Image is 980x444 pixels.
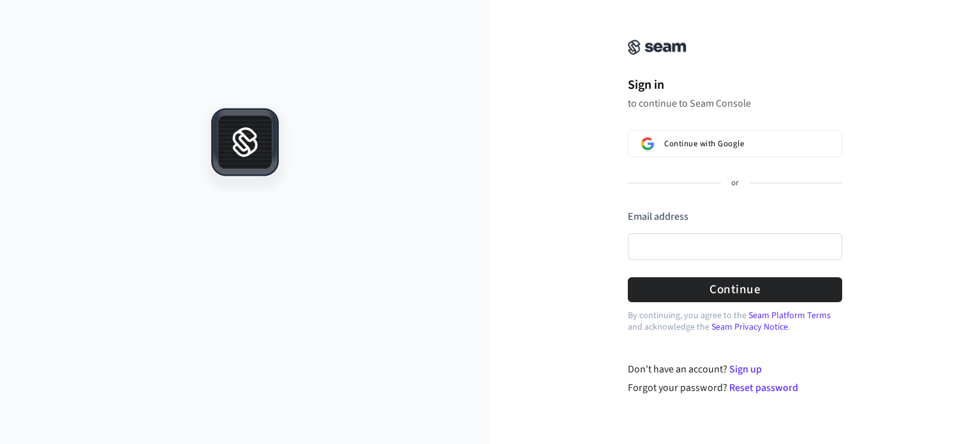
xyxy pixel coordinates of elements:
span: Continue with Google [664,139,744,149]
label: Email address [628,210,688,224]
p: or [731,178,739,189]
button: Sign in with GoogleContinue with Google [628,130,842,157]
img: Seam Console [628,40,687,55]
a: Seam Privacy Notice [711,321,788,333]
div: Forgot your password? [628,380,843,395]
div: Don't have an account? [628,362,843,377]
p: to continue to Seam Console [628,97,842,110]
button: Continue [628,277,842,302]
a: Reset password [729,381,798,395]
a: Seam Platform Terms [748,309,831,322]
img: Sign in with Google [641,137,654,150]
h1: Sign in [628,75,842,95]
a: Sign up [729,362,762,376]
p: By continuing, you agree to the and acknowledge the . [628,310,842,333]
